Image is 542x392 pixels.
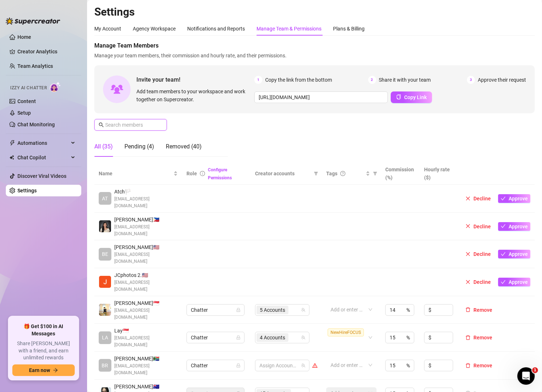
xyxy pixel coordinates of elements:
span: Approve [509,251,528,257]
span: 1 [254,76,262,84]
button: Remove [463,306,495,314]
span: Lay 🇸🇬 [114,327,178,335]
span: 1 [532,367,538,373]
span: 5 Accounts [256,306,288,314]
span: Remove [473,335,492,340]
span: JCphotos 2. 🇺🇸 [114,271,178,279]
button: Decline [463,250,494,258]
span: BR [102,362,108,369]
span: Decline [473,279,491,285]
span: Remove [473,307,492,313]
span: check [501,252,506,257]
img: Chat Copilot [9,155,14,160]
span: Copy the link from the bottom [265,76,332,84]
img: logo-BBDzfeDw.svg [6,17,60,25]
span: 🎁 Get $100 in AI Messages [12,323,75,337]
img: AI Chatter [50,82,61,92]
button: Approve [498,278,530,286]
a: Creator Analytics [17,46,75,57]
span: Manage Team Members [94,41,535,50]
span: Tags [326,170,337,177]
span: close [465,252,471,257]
span: 4 Accounts [256,333,288,342]
span: close [465,196,471,201]
span: Approve their request [478,76,526,84]
span: Chatter [191,360,240,371]
span: filter [312,168,320,179]
button: Earn nowarrow-right [12,364,75,376]
span: Manage your team members, their commission and hourly rate, and their permissions. [94,52,535,60]
div: Manage Team & Permissions [256,25,321,33]
span: team [301,308,305,312]
span: team [301,335,305,340]
span: Decline [473,251,491,257]
span: Name [99,170,172,177]
span: filter [373,171,377,176]
a: Content [17,98,36,104]
span: thunderbolt [9,140,15,146]
span: Chat Copilot [17,152,69,163]
a: Settings [17,188,37,193]
span: Decline [473,196,491,201]
button: Copy Link [391,91,432,103]
button: Remove [463,361,495,370]
span: Earn now [29,367,50,373]
span: [PERSON_NAME] 🇺🇸 [114,243,178,251]
span: close [465,279,471,285]
span: arrow-right [53,368,58,373]
span: delete [465,307,471,312]
span: Approve [509,279,528,285]
div: Notifications and Reports [187,25,245,33]
span: Copy Link [404,94,427,100]
span: 2 [368,76,376,84]
span: info-circle [200,171,205,176]
button: Decline [463,194,494,203]
span: lock [236,335,241,340]
div: Plans & Billing [333,25,365,33]
span: 5 Accounts [260,306,285,314]
span: [EMAIL_ADDRESS][DOMAIN_NAME] [114,196,178,209]
button: Decline [463,278,494,286]
span: Chatter [191,332,240,343]
div: Removed (40) [166,142,202,151]
span: question-circle [340,171,345,176]
span: delete [465,363,471,368]
span: filter [314,171,318,176]
span: check [501,196,506,201]
span: [EMAIL_ADDRESS][DOMAIN_NAME] [114,224,178,237]
span: Creator accounts [255,170,311,177]
span: copy [396,94,401,99]
div: Pending (4) [124,142,154,151]
a: Chat Monitoring [17,122,55,127]
span: [PERSON_NAME] 🇿🇦 [114,355,178,363]
span: [PERSON_NAME] 🇦🇺 [114,383,178,391]
span: [EMAIL_ADDRESS][DOMAIN_NAME] [114,307,178,321]
button: Approve [498,250,530,258]
span: [EMAIL_ADDRESS][DOMAIN_NAME] [114,279,178,293]
span: [EMAIL_ADDRESS][DOMAIN_NAME] [114,363,178,376]
button: Approve [498,194,530,203]
th: Name [94,163,182,185]
span: check [501,224,506,229]
button: Remove [463,333,495,342]
a: Discover Viral Videos [17,173,66,179]
span: Remove [473,363,492,368]
img: JCphotos 2020 [99,276,111,288]
span: NewHireFOCUS [328,328,364,336]
span: warning [312,363,317,368]
span: close [465,224,471,229]
span: lock [236,363,241,368]
span: filter [371,168,379,179]
span: [PERSON_NAME] 🇸🇬 [114,299,178,307]
input: Search members [105,121,157,129]
span: BE [102,250,108,258]
span: search [99,122,104,127]
div: My Account [94,25,121,33]
div: Agency Workspace [133,25,176,33]
a: Home [17,34,31,40]
span: Decline [473,224,491,229]
span: Izzy AI Chatter [10,85,47,91]
th: Commission (%) [381,163,419,185]
h2: Settings [94,5,535,19]
span: [EMAIL_ADDRESS][DOMAIN_NAME] [114,251,178,265]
